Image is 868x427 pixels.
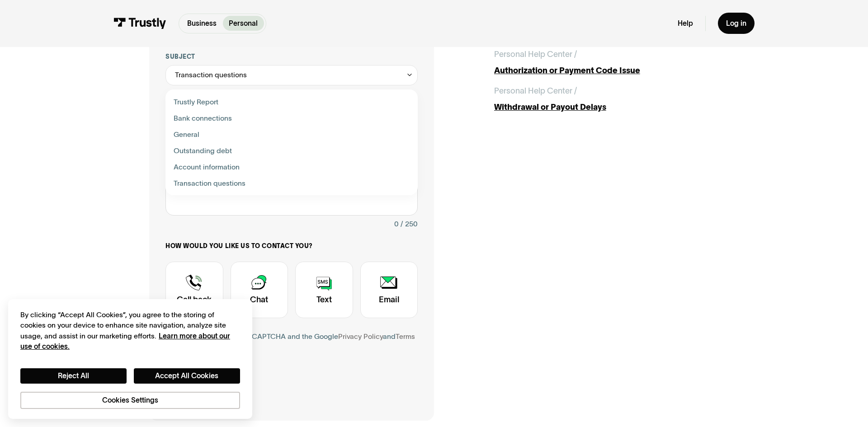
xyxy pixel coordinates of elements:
[394,218,399,230] div: 0
[494,48,719,77] a: Personal Help Center /Authorization or Payment Code Issue
[678,19,693,28] a: Help
[113,18,166,29] img: Trustly Logo
[223,16,264,31] a: Personal
[494,85,719,113] a: Personal Help Center /Withdrawal or Payout Delays
[165,53,418,61] label: Subject
[174,145,232,157] span: Outstanding debt
[494,48,577,61] div: Personal Help Center /
[174,161,240,173] span: Account information
[718,13,755,34] a: Log in
[494,85,577,97] div: Personal Help Center /
[175,69,247,81] div: Transaction questions
[20,368,127,384] button: Reject All
[174,112,232,124] span: Bank connections
[338,333,383,340] a: Privacy Policy
[134,368,240,384] button: Accept All Cookies
[165,85,418,195] nav: Transaction questions
[494,65,719,77] div: Authorization or Payment Code Issue
[181,16,223,31] a: Business
[174,128,199,141] span: General
[174,96,218,108] span: Trustly Report
[494,101,719,113] div: Withdrawal or Payout Delays
[165,242,418,250] label: How would you like us to contact you?
[174,177,245,189] span: Transaction questions
[20,310,240,352] div: By clicking “Accept All Cookies”, you agree to the storing of cookies on your device to enhance s...
[165,65,418,85] div: Transaction questions
[726,19,746,28] div: Log in
[20,310,240,409] div: Privacy
[187,18,217,29] p: Business
[20,392,240,409] button: Cookies Settings
[229,18,258,29] p: Personal
[401,218,418,230] div: / 250
[165,330,418,355] div: This site is protected by reCAPTCHA and the Google and apply.
[8,299,252,419] div: Cookie banner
